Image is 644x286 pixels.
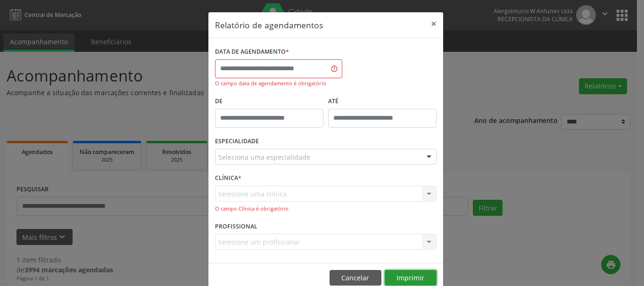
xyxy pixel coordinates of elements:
[215,134,259,149] label: ESPECIALIDADE
[385,270,437,286] button: Imprimir
[215,80,342,88] div: O campo data de agendamento é obrigatório
[215,219,257,234] label: PROFISSIONAL
[328,94,437,109] label: ATÉ
[215,19,323,31] h5: Relatório de agendamentos
[215,94,323,109] label: De
[218,152,310,162] span: Seleciona uma especialidade
[215,45,289,59] label: DATA DE AGENDAMENTO
[424,12,443,35] button: Close
[330,270,381,286] button: Cancelar
[215,171,241,186] label: CLÍNICA
[215,205,437,213] div: O campo Clínica é obrigatório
